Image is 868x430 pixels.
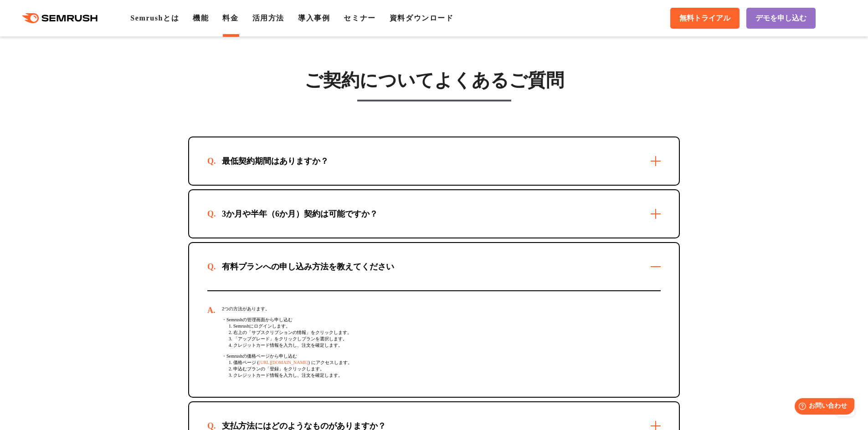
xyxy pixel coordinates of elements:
[344,14,375,22] a: セミナー
[222,359,661,366] div: 1. 価格ページ ( ) にアクセスします。
[679,14,730,23] span: 無料トライアル
[390,14,454,22] a: 資料ダウンロード
[252,14,284,22] a: 活用方法
[207,208,392,219] div: 3か月や半年（6か月）契約は可能ですか？
[787,395,858,420] iframe: Help widget launcher
[222,353,661,359] div: ・Semrushの価格ページから申し込む
[188,69,680,92] h3: ご契約についてよくあるご質問
[222,317,661,323] div: ・Semrushの管理画面から申し込む
[222,366,661,372] div: 2. 申込むプランの「登録」をクリックします。
[222,306,661,312] div: 2つの方法があります。
[207,261,409,272] div: 有料プランへの申し込み方法を教えてください
[222,329,661,336] div: 2. 右上の「サブスクリプションの情報」をクリックします。
[222,372,661,379] div: 3. クレジットカード情報を入力し、注文を確定します。
[222,323,661,329] div: 1. Semrushにログインします。
[207,156,343,167] div: 最低契約期間はありますか？
[222,14,238,22] a: 料金
[298,14,330,22] a: 導入事例
[130,14,179,22] a: Semrushとは
[755,14,806,23] span: デモを申し込む
[222,342,661,349] div: 4. クレジットカード情報を入力し、注文を確定します。
[259,360,308,365] a: [URL][DOMAIN_NAME]
[670,8,740,29] a: 無料トライアル
[222,336,661,342] div: 3. 「アップグレード」をクリックしプランを選択します。
[193,14,209,22] a: 機能
[746,8,816,29] a: デモを申し込む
